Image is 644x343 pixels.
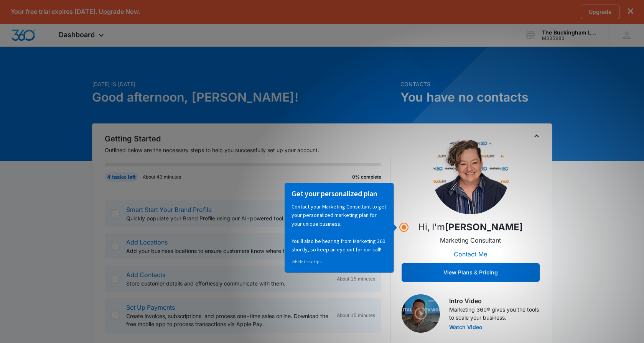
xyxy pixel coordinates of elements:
[432,138,509,214] img: Kresta MacKinnon
[418,220,523,234] p: Hi, I'm
[126,304,175,311] a: Set Up Payments
[126,312,331,328] p: Create invoices, subscriptions, and process one-time sales online. Download the free mobile app t...
[8,76,38,82] a: Hide these tips
[11,8,140,15] p: Your free trial expires [DATE]. Upgrade Now.
[126,247,334,255] p: Add your business locations to ensure customers know where to find you.
[446,245,495,263] button: Contact Me
[47,24,117,46] div: Dashboard
[126,206,212,213] a: Smart Start Your Brand Profile
[532,131,541,141] button: Toggle Collapse
[400,80,552,88] p: Contacts
[449,325,483,330] button: Watch Video
[337,312,375,319] span: About 15 minutes
[402,263,540,282] button: View Plans & Pricing
[628,8,633,15] button: dismiss this dialog
[105,146,391,154] p: Outlined below are the necessary steps to help you successfully set up your account.
[449,296,540,305] h3: Intro Video
[8,6,103,16] h3: Get your personalized plan
[542,30,598,36] div: account name
[8,20,103,71] p: Contact your Marketing Consultant to get your personalized marketing plan for your unique busines...
[337,276,375,282] span: About 15 minutes
[449,305,540,322] p: Marketing 360® gives you the tools to scale your business.
[126,214,331,222] p: Quickly populate your Brand Profile using our AI-powered tool.
[92,88,396,107] h1: Good afternoon, [PERSON_NAME]!
[400,88,552,107] h1: You have no contacts
[8,76,12,82] span: ⊘
[542,36,598,41] div: account id
[445,222,523,233] strong: [PERSON_NAME]
[126,271,165,279] a: Add Contacts
[581,5,619,19] a: Upgrade
[59,31,95,39] span: Dashboard
[105,172,138,182] div: 4 tasks left
[440,236,501,245] p: Marketing Consultant
[402,294,440,333] img: Intro Video
[126,279,331,287] p: Store customer details and effortlessly communicate with them.
[352,174,381,181] p: 0% complete
[105,133,391,144] h2: Getting Started
[92,80,396,88] p: [DATE] is [DATE]
[143,174,181,181] p: About 43 minutes
[126,238,168,246] a: Add Locations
